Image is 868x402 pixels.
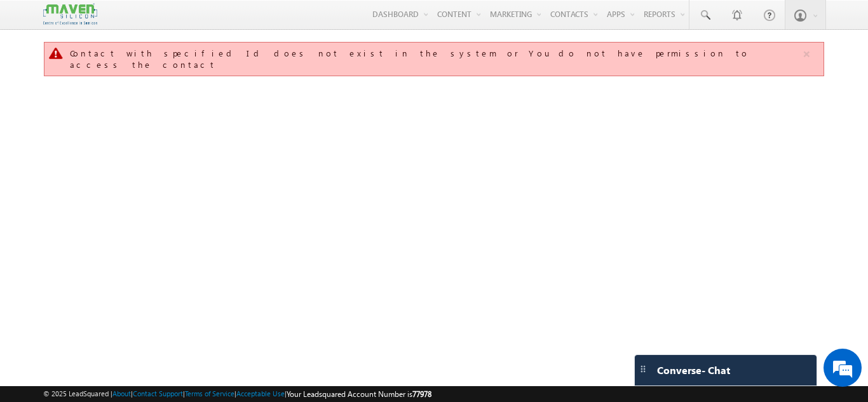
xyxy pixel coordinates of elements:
a: Contact Support [133,389,183,398]
a: Acceptable Use [236,389,285,398]
a: About [112,389,131,398]
div: Contact with specified Id does not exist in the system or You do not have permission to access th... [70,48,801,70]
span: © 2025 LeadSquared | | | | | [43,388,431,400]
span: Converse - Chat [657,365,730,376]
img: Custom Logo [43,3,97,25]
span: 77978 [412,389,431,399]
a: Terms of Service [185,389,234,398]
img: carter-drag [638,364,648,374]
span: Your Leadsquared Account Number is [287,389,431,399]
